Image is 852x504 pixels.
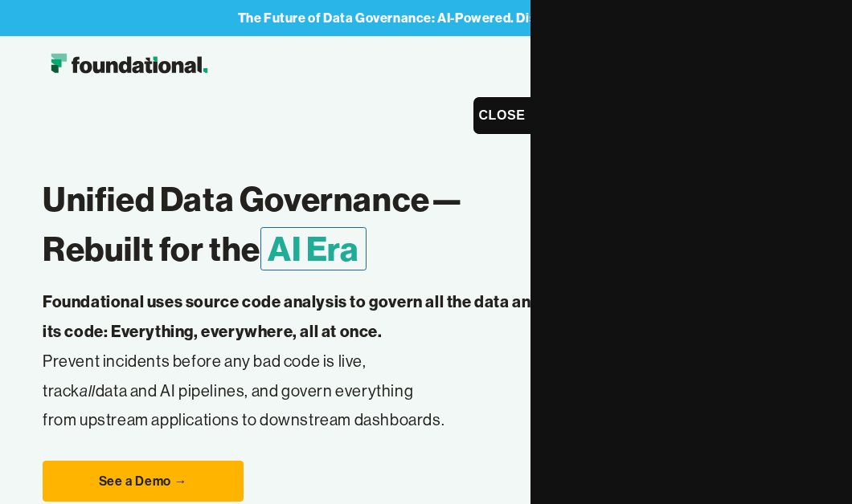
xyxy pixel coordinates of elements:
a: The Future of Data Governance: AI-Powered. Discover More → [238,10,621,26]
a: See a Demo → [43,461,244,502]
em: all [80,380,96,400]
h1: Unified Data Governance— Rebuilt for the [43,174,554,274]
img: Foundational Logo [43,49,215,81]
span: AI Era [260,227,367,270]
strong: Foundational uses source code analysis to govern all the data and its code: Everything, everywher... [43,291,541,341]
p: Prevent incidents before any bad code is live, track data and AI pipelines, and govern everything... [43,287,554,435]
strong: The Future of Data Governance: AI-Powered. Discover More → [238,10,621,26]
a: home [43,49,215,81]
